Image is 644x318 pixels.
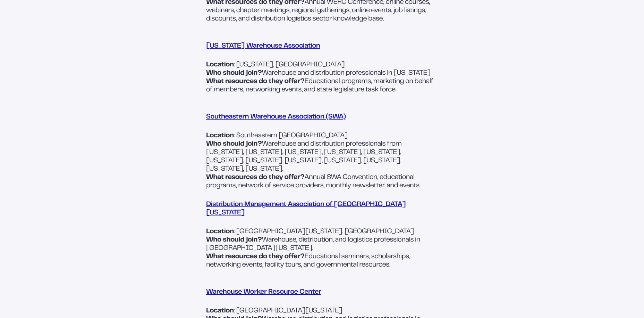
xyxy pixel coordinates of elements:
[206,61,438,69] p: : [US_STATE], [GEOGRAPHIC_DATA]
[206,237,262,243] strong: Who should join?
[206,69,438,78] p: Warehouse and distribution professionals in [US_STATE]
[206,114,346,120] a: Southeastern Warehouse Association (SWA)
[206,70,262,76] strong: Who should join?
[206,253,438,269] p: Educational seminars, scholarships, networking events, facility tours, and governmental resources.
[206,173,438,190] p: Annual SWA Convention, educational programs, network of service providers, monthly newsletter, an...
[206,141,262,147] strong: Who should join?
[206,132,438,140] p: : Southeastern [GEOGRAPHIC_DATA]
[206,202,406,216] a: Distribution Management Association of [GEOGRAPHIC_DATA][US_STATE]
[206,62,234,68] strong: Location
[206,308,234,314] strong: Location
[206,307,438,315] p: : [GEOGRAPHIC_DATA][US_STATE]
[206,78,438,94] p: Educational programs, marketing on behalf of members, networking events, and state legislature ta...
[206,236,438,253] p: Warehouse, distribution, and logistics professionals in [GEOGRAPHIC_DATA][US_STATE].
[206,133,234,139] strong: Location
[206,229,234,235] strong: Location
[206,23,438,32] p: ‍
[206,269,438,278] p: ‍
[206,228,438,236] p: : [GEOGRAPHIC_DATA][US_STATE], [GEOGRAPHIC_DATA]
[206,174,304,180] strong: What resources do they offer?
[206,94,438,103] p: ‍
[206,140,438,173] p: Warehouse and distribution professionals from [US_STATE], [US_STATE], [US_STATE], [US_STATE], [US...
[206,43,320,49] a: [US_STATE] Warehouse Association
[206,289,321,295] a: Warehouse Worker Resource Center
[206,254,304,260] strong: What resources do they offer?
[206,79,304,84] strong: What resources do they offer?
